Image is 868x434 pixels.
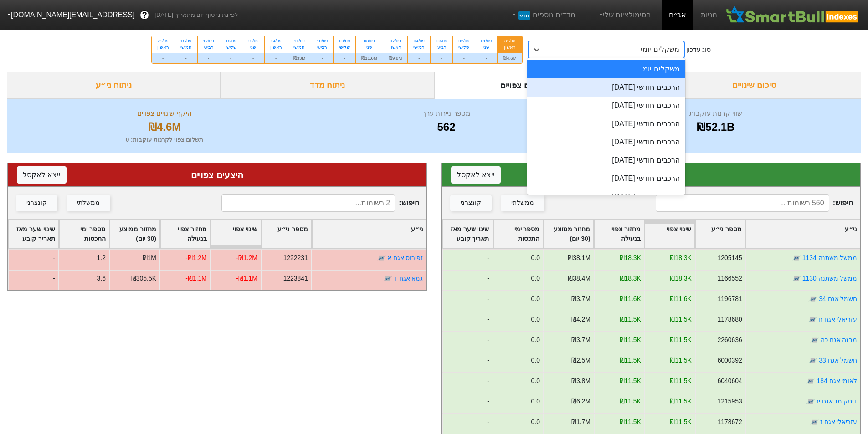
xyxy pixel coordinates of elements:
[571,335,590,345] div: ₪3.7M
[442,393,493,413] div: -
[717,417,742,427] div: 1178672
[311,53,333,63] div: -
[717,397,742,406] div: 1215953
[717,315,742,324] div: 1178680
[518,11,530,20] span: חדש
[531,294,539,304] div: 0.0
[436,38,447,44] div: 03/09
[571,397,590,406] div: ₪6.2M
[619,335,641,345] div: ₪11.5K
[8,270,58,290] div: -
[493,220,543,248] div: Toggle SortBy
[160,220,210,248] div: Toggle SortBy
[568,274,591,283] div: ₪38.4M
[670,294,691,304] div: ₪11.6K
[527,97,685,115] div: הרכבים חודשי [DATE]
[17,168,417,182] div: היצעים צפויים
[442,290,493,311] div: -
[312,220,426,248] div: Toggle SortBy
[531,376,539,386] div: 0.0
[157,44,169,51] div: ראשון
[531,417,539,427] div: 0.0
[458,38,469,44] div: 02/09
[806,377,815,386] img: tase link
[315,119,577,135] div: 562
[582,108,849,119] div: שווי קרנות עוקבות
[265,53,288,63] div: -
[236,253,257,263] div: -₪1.2M
[527,78,685,97] div: הרכבים חודשי [DATE]
[531,274,539,283] div: 0.0
[16,195,57,211] button: קונצרני
[356,53,383,63] div: ₪11.6M
[809,418,818,427] img: tase link
[451,168,852,182] div: ביקושים צפויים
[820,336,857,343] a: מבנה אגח כה
[361,44,377,51] div: שני
[670,315,691,324] div: ₪11.5K
[619,294,641,304] div: ₪11.6K
[431,53,452,63] div: -
[670,274,691,283] div: ₪18.3K
[283,253,308,263] div: 1222231
[131,274,156,283] div: ₪305.5K
[185,274,207,283] div: -₪1.1M
[481,44,492,51] div: שני
[527,60,685,78] div: משקלים יומי
[8,249,58,270] div: -
[442,372,493,393] div: -
[670,356,691,365] div: ₪11.5K
[236,274,257,283] div: -₪1.1M
[387,254,423,261] a: זפירוס אגח א
[808,356,817,365] img: tase link
[819,295,857,302] a: חשמל אגח 34
[717,335,742,345] div: 2260636
[717,376,742,386] div: 6040604
[270,38,282,44] div: 14/09
[317,44,328,51] div: רביעי
[594,220,644,248] div: Toggle SortBy
[619,417,641,427] div: ₪11.5K
[507,6,579,24] a: מדדים נוספיםחדש
[293,44,306,51] div: חמישי
[221,72,434,99] div: ניתוח מדד
[226,44,236,51] div: שלישי
[377,254,386,263] img: tase link
[389,44,402,51] div: ראשון
[806,397,815,406] img: tase link
[458,44,469,51] div: שלישי
[619,356,641,365] div: ₪11.5K
[619,274,641,283] div: ₪18.3K
[571,356,590,365] div: ₪2.5M
[442,249,493,270] div: -
[461,198,481,208] div: קונצרני
[503,44,516,51] div: ראשון
[185,253,207,263] div: -₪1.2M
[317,38,328,44] div: 10/09
[248,44,259,51] div: שני
[571,376,590,386] div: ₪3.8M
[527,188,685,206] div: הרכבים חודשי [DATE]
[157,38,169,44] div: 21/09
[389,38,402,44] div: 07/09
[97,274,106,283] div: 3.6
[9,220,58,248] div: Toggle SortBy
[413,44,425,51] div: חמישי
[670,397,691,406] div: ₪11.5K
[527,151,685,169] div: הרכבים חודשי [DATE]
[819,357,857,364] a: חשמל אגח 33
[154,10,238,20] span: לפי נתוני סוף יום מתאריך [DATE]
[211,220,261,248] div: Toggle SortBy
[481,38,492,44] div: 01/09
[270,44,282,51] div: ראשון
[531,397,539,406] div: 0.0
[67,195,110,211] button: ממשלתי
[19,119,310,135] div: ₪4.6M
[198,53,220,63] div: -
[656,194,853,212] span: חיפוש :
[820,418,857,425] a: עזריאלי אגח ז
[413,38,425,44] div: 04/09
[361,38,377,44] div: 08/09
[451,166,501,184] button: ייצא לאקסל
[791,254,801,263] img: tase link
